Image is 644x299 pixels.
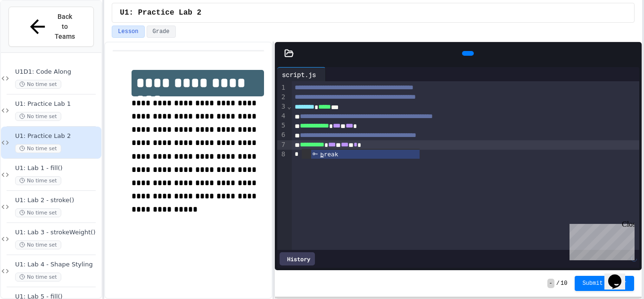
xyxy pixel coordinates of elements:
[15,112,61,121] span: No time set
[4,4,65,60] div: Chat with us now!Close
[277,69,321,79] div: script.js
[120,7,201,18] span: U1: Practice Lab 2
[15,196,99,205] span: U1: Lab 2 - stroke()
[277,111,287,121] div: 4
[277,93,287,102] div: 2
[582,280,627,287] span: Submit Answer
[277,121,287,130] div: 5
[8,7,94,47] button: Back to Teams
[277,83,287,93] div: 1
[15,68,99,76] span: U1D1: Code Along
[556,280,560,287] span: /
[547,279,554,288] span: -
[15,208,61,217] span: No time set
[302,149,420,159] ul: Completions
[280,252,315,265] div: History
[287,103,291,110] span: Fold line
[277,140,287,150] div: 7
[575,276,634,291] button: Submit Answer
[277,130,287,140] div: 6
[320,151,338,158] span: reak
[15,80,61,89] span: No time set
[15,261,99,269] span: U1: Lab 4 - Shape Styling
[147,26,176,38] button: Grade
[277,150,287,159] div: 8
[15,176,61,185] span: No time set
[15,229,99,237] span: U1: Lab 3 - strokeWeight()
[15,144,61,153] span: No time set
[15,132,99,140] span: U1: Practice Lab 2
[566,220,635,260] iframe: chat widget
[15,240,61,249] span: No time set
[15,273,61,282] span: No time set
[54,12,76,42] span: Back to Teams
[277,102,287,111] div: 3
[277,67,326,81] div: script.js
[112,26,144,38] button: Lesson
[604,261,635,290] iframe: chat widget
[561,280,567,287] span: 10
[320,151,324,158] span: b
[15,164,99,172] span: U1: Lab 1 - fill()
[15,100,99,108] span: U1: Practice Lab 1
